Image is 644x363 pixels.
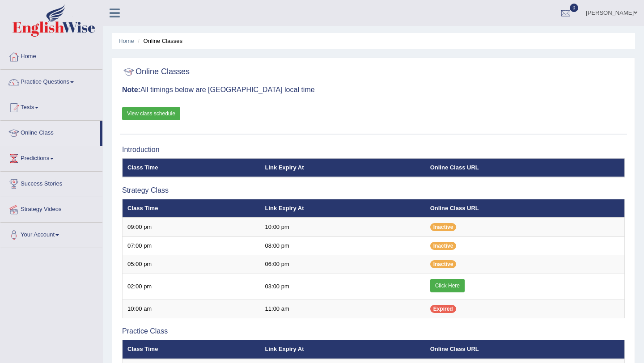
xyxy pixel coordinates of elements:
[570,4,579,12] span: 0
[425,158,625,177] th: Online Class URL
[136,37,182,45] li: Online Classes
[122,86,140,93] b: Note:
[123,255,260,274] td: 05:00 pm
[0,172,102,194] a: Success Stories
[123,300,260,318] td: 10:00 am
[0,44,102,67] a: Home
[122,327,625,335] h3: Practice Class
[260,255,425,274] td: 06:00 pm
[260,300,425,318] td: 11:00 am
[0,121,100,143] a: Online Class
[123,340,260,359] th: Class Time
[123,218,260,236] td: 09:00 pm
[260,274,425,300] td: 03:00 pm
[430,305,456,313] span: Expired
[122,186,625,194] h3: Strategy Class
[425,199,625,218] th: Online Class URL
[260,199,425,218] th: Link Expiry At
[122,107,180,120] a: View class schedule
[123,236,260,255] td: 07:00 pm
[122,146,625,154] h3: Introduction
[425,340,625,359] th: Online Class URL
[119,38,134,44] a: Home
[430,260,457,268] span: Inactive
[123,199,260,218] th: Class Time
[430,223,457,231] span: Inactive
[260,218,425,236] td: 10:00 pm
[122,65,190,79] h2: Online Classes
[123,158,260,177] th: Class Time
[260,236,425,255] td: 08:00 pm
[0,95,102,118] a: Tests
[0,70,102,92] a: Practice Questions
[430,242,457,250] span: Inactive
[430,279,465,292] a: Click Here
[0,197,102,219] a: Strategy Videos
[0,146,102,169] a: Predictions
[122,86,625,94] h3: All timings below are [GEOGRAPHIC_DATA] local time
[123,274,260,300] td: 02:00 pm
[0,223,102,245] a: Your Account
[260,340,425,359] th: Link Expiry At
[260,158,425,177] th: Link Expiry At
